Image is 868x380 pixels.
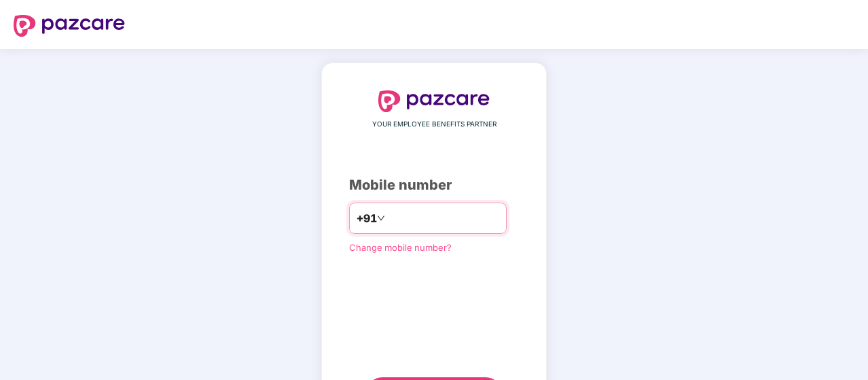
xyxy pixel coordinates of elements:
img: logo [378,90,490,112]
a: Change mobile number? [349,242,452,253]
span: +91 [357,210,377,227]
span: down [377,214,385,222]
img: logo [14,15,125,37]
span: YOUR EMPLOYEE BENEFITS PARTNER [372,119,496,130]
div: Mobile number [349,175,519,196]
